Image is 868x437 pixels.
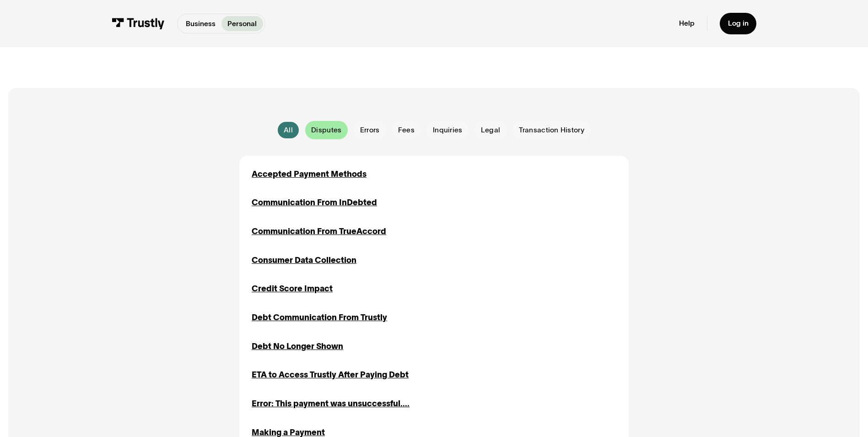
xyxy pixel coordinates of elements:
[728,19,749,28] div: Log in
[112,18,165,29] img: Trustly Logo
[252,369,409,381] a: ETA to Access Trustly After Paying Debt
[519,125,584,135] span: Transaction History
[227,18,257,29] p: Personal
[252,283,333,295] a: Credit Score Impact
[252,254,356,267] a: Consumer Data Collection
[252,340,343,353] a: Debt No Longer Shown
[252,398,410,410] a: Error: This payment was unsuccessful....
[720,13,757,34] a: Log in
[186,18,216,29] p: Business
[360,125,380,135] span: Errors
[252,197,377,209] a: Communication From InDebted
[252,225,386,238] a: Communication From TrueAccord
[252,168,367,180] a: Accepted Payment Methods
[398,125,415,135] span: Fees
[311,125,341,135] span: Disputes
[252,311,387,324] a: Debt Communication From Trustly
[481,125,500,135] span: Legal
[221,16,263,31] a: Personal
[284,125,293,135] div: All
[239,121,628,139] form: Email Form
[179,16,221,31] a: Business
[679,19,695,28] a: Help
[433,125,463,135] span: Inquiries
[278,122,299,138] a: All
